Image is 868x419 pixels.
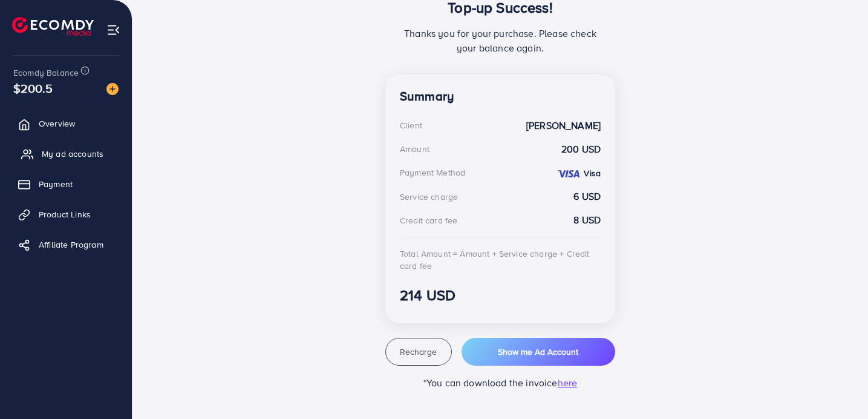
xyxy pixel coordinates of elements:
a: Affiliate Program [9,233,123,257]
span: here [558,376,578,389]
strong: 6 USD [573,190,601,203]
span: Show me Ad Account [498,346,578,358]
span: Overview [39,117,75,130]
p: *You can download the invoice [385,375,615,390]
span: Product Links [39,208,91,220]
strong: [PERSON_NAME] [526,119,601,133]
span: Recharge [400,346,437,358]
p: Thanks you for your purchase. Please check your balance again. [400,26,601,55]
h4: Summary [400,89,601,104]
span: Affiliate Program [39,239,103,251]
span: Payment [39,178,73,190]
iframe: Chat [817,365,859,410]
img: image [106,83,119,95]
span: Ecomdy Balance [13,67,79,79]
a: Payment [9,172,123,196]
a: Overview [9,111,123,136]
img: menu [106,23,120,37]
strong: 200 USD [561,142,601,156]
span: $200.5 [13,79,53,97]
span: My ad accounts [42,148,103,160]
div: Amount [400,143,429,155]
a: My ad accounts [9,142,123,166]
div: Credit card fee [400,214,457,226]
div: Total Amount = Amount + Service charge + Credit card fee [400,248,601,272]
div: Client [400,119,422,131]
strong: Visa [584,167,601,179]
div: Service charge [400,191,458,203]
div: Payment Method [400,167,465,179]
button: Recharge [385,338,452,366]
img: credit [556,169,581,179]
h3: 214 USD [400,286,601,304]
a: Product Links [9,202,123,226]
button: Show me Ad Account [462,338,615,366]
strong: 8 USD [573,213,601,227]
img: logo [12,17,94,36]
